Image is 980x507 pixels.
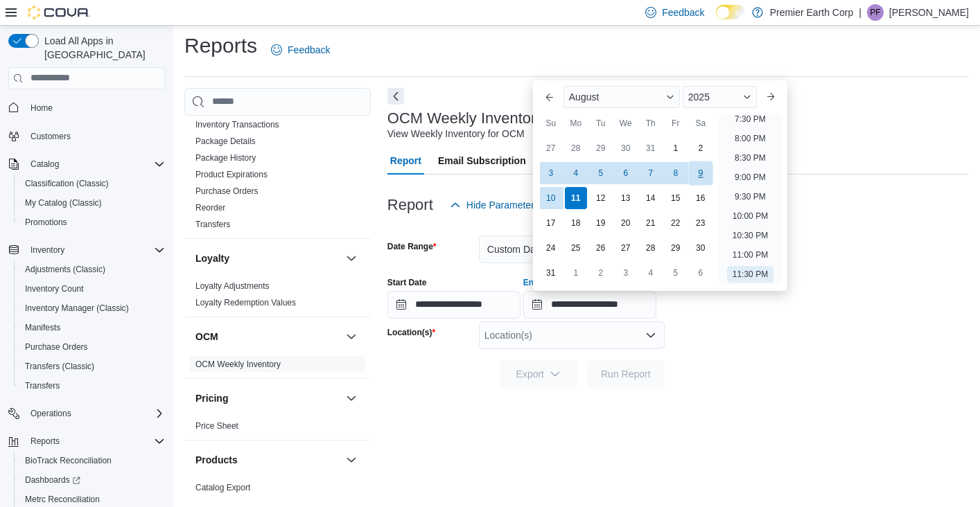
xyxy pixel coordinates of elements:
[665,162,687,184] div: day-8
[195,281,270,292] span: Loyalty Adjustments
[727,227,773,244] li: 10:30 PM
[30,131,71,142] span: Customers
[729,150,771,166] li: 8:30 PM
[14,318,170,337] button: Manifests
[25,156,165,172] span: Catalog
[14,357,170,376] button: Transfers (Classic)
[615,212,637,234] div: day-20
[19,175,165,192] span: Classification (Classic)
[716,5,745,19] input: Dark Mode
[25,380,60,391] span: Transfers
[523,291,656,319] input: Press the down key to enter a popover containing a calendar. Press the escape key to close the po...
[25,128,76,145] a: Customers
[195,170,268,179] a: Product Expirations
[540,137,562,159] div: day-27
[729,111,771,127] li: 7:30 PM
[615,137,637,159] div: day-30
[540,162,562,184] div: day-3
[870,4,880,21] span: PF
[565,262,587,284] div: day-1
[19,281,165,297] span: Inventory Count
[30,159,59,170] span: Catalog
[19,261,111,278] a: Adjustments (Classic)
[19,339,165,355] span: Purchase Orders
[195,281,270,291] a: Loyalty Adjustments
[19,300,134,317] a: Inventory Manager (Classic)
[688,161,712,185] div: day-9
[387,88,404,105] button: Next
[683,86,757,108] div: Button. Open the year selector. 2025 is currently selected.
[184,356,371,378] div: OCM
[587,360,665,388] button: Run Report
[195,420,238,432] span: Price Sheet
[30,103,53,114] span: Home
[288,43,330,57] span: Feedback
[640,187,662,209] div: day-14
[719,114,782,285] ul: Time
[343,452,360,468] button: Products
[387,277,427,288] label: Start Date
[184,33,371,238] div: Inventory
[25,361,94,372] span: Transfers (Classic)
[195,120,279,130] a: Inventory Transactions
[14,279,170,299] button: Inventory Count
[665,237,687,259] div: day-29
[640,162,662,184] div: day-7
[343,390,360,407] button: Pricing
[3,98,170,118] button: Home
[19,339,94,355] a: Purchase Orders
[662,6,704,19] span: Feedback
[590,162,612,184] div: day-5
[690,212,712,234] div: day-23
[539,136,713,285] div: August, 2025
[387,127,525,141] div: View Weekly Inventory for OCM
[590,137,612,159] div: day-29
[690,262,712,284] div: day-6
[184,278,371,317] div: Loyalty
[590,212,612,234] div: day-19
[387,197,433,213] h3: Report
[25,99,165,116] span: Home
[770,4,854,21] p: Premier Earth Corp
[195,136,256,146] a: Package Details
[195,186,259,196] a: Purchase Orders
[25,341,88,353] span: Purchase Orders
[444,191,545,219] button: Hide Parameters
[565,187,587,209] div: day-11
[3,154,170,174] button: Catalog
[184,32,257,60] h1: Reports
[19,300,165,317] span: Inventory Manager (Classic)
[14,174,170,193] button: Classification (Classic)
[727,247,773,263] li: 11:00 PM
[25,264,105,275] span: Adjustments (Classic)
[19,214,73,231] a: Promotions
[19,195,107,211] a: My Catalog (Classic)
[387,110,544,127] h3: OCM Weekly Inventory
[14,451,170,470] button: BioTrack Reconciliation
[25,433,165,450] span: Reports
[508,360,569,388] span: Export
[540,112,562,134] div: Su
[601,367,651,381] span: Run Report
[729,130,771,147] li: 8:00 PM
[195,391,340,405] button: Pricing
[195,421,238,431] a: Price Sheet
[14,260,170,279] button: Adjustments (Classic)
[19,319,165,336] span: Manifests
[39,34,165,62] span: Load All Apps in [GEOGRAPHIC_DATA]
[195,119,279,130] span: Inventory Transactions
[195,152,256,163] span: Package History
[28,6,90,19] img: Cova
[19,319,66,336] a: Manifests
[590,237,612,259] div: day-26
[25,156,64,172] button: Catalog
[387,241,437,252] label: Date Range
[615,187,637,209] div: day-13
[387,291,520,319] input: Press the down key to open a popover containing a calendar.
[25,178,109,189] span: Classification (Classic)
[540,187,562,209] div: day-10
[438,147,526,175] span: Email Subscription
[3,126,170,146] button: Customers
[19,377,165,394] span: Transfers
[690,187,712,209] div: day-16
